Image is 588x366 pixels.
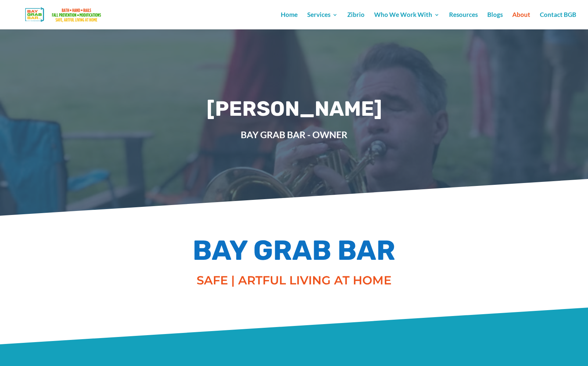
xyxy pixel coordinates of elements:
[487,12,503,29] a: Blogs
[59,233,529,272] h1: BAY GRAB BAR
[184,272,404,289] p: SAFE | ARTFUL LIVING AT HOME
[12,5,116,24] img: Bay Grab Bar
[449,12,478,29] a: Resources
[374,12,440,29] a: Who We Work With
[151,128,437,142] span: BAY GRAB BAR - OWNER
[151,93,437,128] h1: [PERSON_NAME]
[281,12,298,29] a: Home
[512,12,530,29] a: About
[347,12,365,29] a: Zibrio
[307,12,338,29] a: Services
[540,12,576,29] a: Contact BGB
